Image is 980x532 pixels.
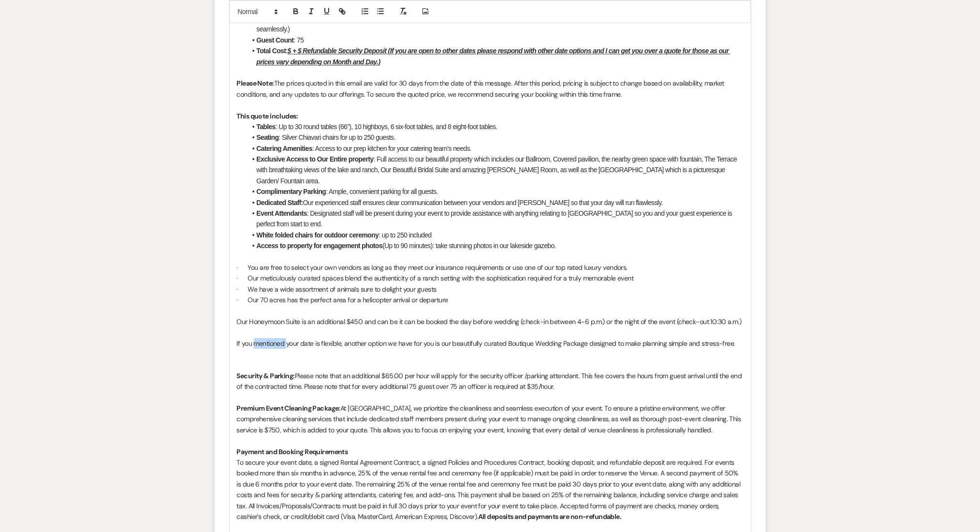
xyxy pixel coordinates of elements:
li: : Designated staff will be present during your event to provide assistance with anything relating... [247,208,744,230]
strong: Total Cost [257,47,286,55]
strong: Security & Parking: [237,371,295,380]
strong: Access to property for engagement photos [257,242,383,250]
li: : Silver Chiavari chairs for up to 250 guests. [247,132,744,143]
li: : Up to 30 round tables (66”), 10 highboys, 6 six-foot tables, and 8 eight-foot tables. [247,121,744,132]
li: (Up to 90 minutes): take stunning photos in our lakeside gazebo. [247,240,744,251]
u: $ + $ Refundable Security Deposit (If you are open to other dates please respond with other date ... [257,47,731,65]
p: · We have a wide assortment of animals sure to delight your guests [237,284,744,295]
strong: Tables [257,123,276,131]
strong: Complimentary Parking [257,188,326,195]
strong: Dedicated Staff: [257,199,303,207]
li: : up to 250 included [247,230,744,240]
strong: Guest Count [257,36,294,44]
li: : Ample, convenient parking for all guests. [247,186,744,197]
li: : Full access to our beautiful property which includes our Ballroom, Covered pavilion, the nearby... [247,154,744,186]
strong: Premium Event Cleaning Package: [237,404,341,413]
p: · Our meticulously curated spaces blend the authenticity of a ranch setting with the sophisticati... [237,273,744,283]
span: To secure your event date, a signed Rental Agreement Contract, a signed Policies and Procedures C... [237,458,743,521]
p: The prices quoted in this email are valid for 30 days from the date of this message. After this p... [237,78,744,100]
strong: Event Attendants [257,209,307,217]
p: · Our 70 acres has the perfect area for a helicopter arrival or departure [237,295,744,305]
strong: Please Note: [237,79,274,88]
p: · You are free to select your own vendors as long as they meet our insurance requirements or use ... [237,262,744,273]
strong: Exclusive Access to Our Entire property [257,155,374,163]
strong: All deposits and payments are non-refundable. [478,512,622,521]
strong: White folded chairs for outdoor ceremony [257,231,379,239]
li: : 12 Hours (For [DATE] bookings, we offer exclusive 12-hour time slots to ensure our clients have... [247,13,744,35]
strong: Catering Amenities [257,145,313,152]
strong: This quote includes: [237,112,298,120]
p: Please note that an additional $65.00 per hour will apply for the security officer /parking atten... [237,370,744,392]
strong: Seating [257,133,279,141]
li: Our experienced staff ensures clear communication between your vendors and [PERSON_NAME] so that ... [247,197,744,208]
p: At [GEOGRAPHIC_DATA], we prioritize the cleanliness and seamless execution of your event. To ensu... [237,403,744,435]
p: If you mentioned your date is flexible, another option we have for you is our beautifully curated... [237,338,744,349]
p: Our Honeymoon Suite is an additional $450 and can be it can be booked the day before wedding (che... [237,316,744,327]
strong: Payment and Booking Requirements [237,447,348,456]
li: : 75 [247,35,744,45]
li: : [247,45,744,67]
li: : Access to our prep kitchen for your catering team’s needs. [247,143,744,154]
